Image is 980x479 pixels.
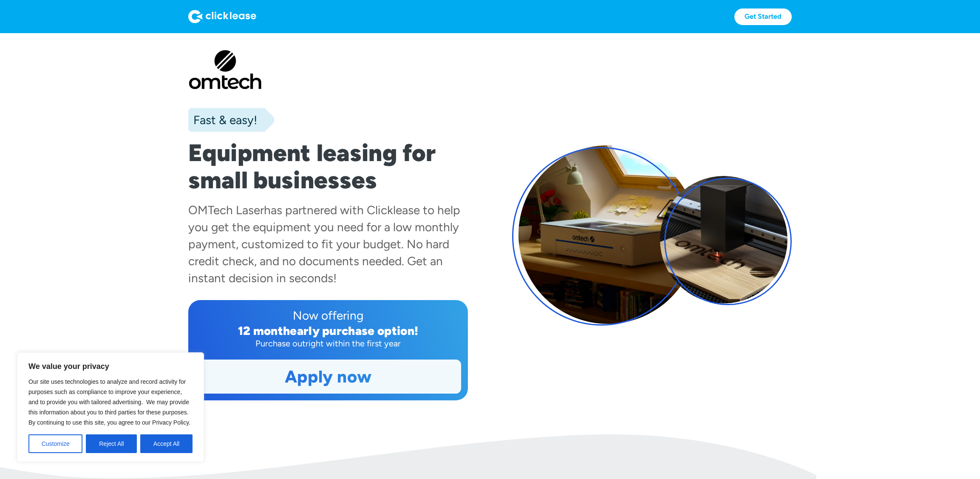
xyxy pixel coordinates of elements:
div: 12 month [238,323,290,338]
a: Get Started [734,9,792,25]
span: Our site uses technologies to analyze and record activity for purposes such as compliance to impr... [28,378,190,426]
div: has partnered with Clicklease to help you get the equipment you need for a low monthly payment, c... [188,203,460,285]
div: early purchase option! [290,323,418,338]
button: Customize [28,434,82,453]
h1: Equipment leasing for small businesses [188,139,468,194]
div: OMTech Laser [188,203,264,217]
img: Logo [188,10,256,23]
a: Apply now [195,360,461,393]
div: Purchase outright within the first year [195,337,461,349]
button: Reject All [86,434,137,453]
div: Fast & easy! [188,111,257,128]
div: We value your privacy [17,352,204,462]
button: Accept All [140,434,193,453]
p: We value your privacy [28,361,193,371]
div: Now offering [195,307,461,324]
